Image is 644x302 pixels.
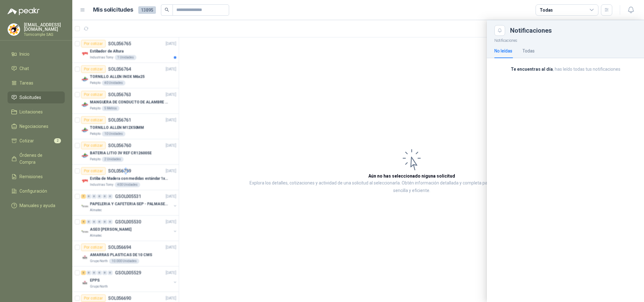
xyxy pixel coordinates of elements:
[494,66,636,73] p: , has leído todas tus notificaciones
[8,200,65,211] a: Manuales y ayuda
[19,152,59,166] span: Órdenes de Compra
[8,77,65,89] a: Tareas
[8,171,65,183] a: Remisiones
[487,36,644,44] p: Notificaciones
[165,8,169,12] span: search
[19,137,34,144] span: Cotizar
[19,108,43,115] span: Licitaciones
[138,6,156,14] span: 13895
[19,123,48,130] span: Negociaciones
[540,7,553,14] div: Todas
[8,91,65,103] a: Solicitudes
[24,23,65,31] p: [EMAIL_ADDRESS][DOMAIN_NAME]
[24,33,65,36] p: Tornicomple SAS
[19,94,41,101] span: Solicitudes
[8,63,65,74] a: Chat
[54,138,61,143] span: 2
[8,120,65,132] a: Negociaciones
[494,47,512,54] div: No leídas
[93,5,133,14] h1: Mis solicitudes
[522,47,535,54] div: Todas
[511,67,553,72] b: Te encuentras al día
[19,188,47,195] span: Configuración
[8,149,65,168] a: Órdenes de Compra
[19,202,55,209] span: Manuales y ayuda
[19,51,30,58] span: Inicio
[19,65,29,72] span: Chat
[8,24,20,36] img: Company Logo
[8,8,40,15] img: Logo peakr
[8,106,65,118] a: Licitaciones
[8,135,65,147] a: Cotizar2
[8,48,65,60] a: Inicio
[494,25,505,36] button: Close
[8,185,65,197] a: Configuración
[19,80,33,86] span: Tareas
[510,27,636,34] div: Notificaciones
[19,173,43,180] span: Remisiones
